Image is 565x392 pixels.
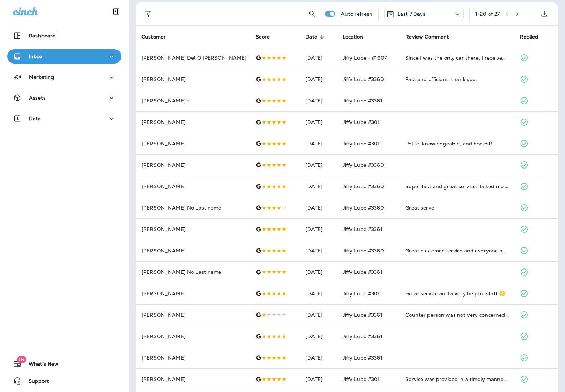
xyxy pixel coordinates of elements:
[141,141,244,146] p: [PERSON_NAME]
[300,218,337,240] td: [DATE]
[342,183,384,190] span: Jiffy Lube #3360
[141,312,244,318] p: [PERSON_NAME]
[300,368,337,390] td: [DATE]
[141,291,244,296] p: [PERSON_NAME]
[141,376,244,382] p: [PERSON_NAME]
[141,162,244,168] p: [PERSON_NAME]
[7,374,121,388] button: Support
[7,357,121,371] button: 16What's New
[256,34,270,40] span: Score
[342,97,382,104] span: Jiffy Lube #3361
[342,34,363,40] span: Location
[29,33,56,39] p: Dashboard
[405,76,508,83] div: Fast and efficient, thank you.
[141,34,175,40] span: Customer
[520,34,539,40] span: Replied
[397,11,426,17] p: Last 7 Days
[300,133,337,154] td: [DATE]
[300,154,337,176] td: [DATE]
[342,119,382,125] span: Jiffy Lube #3011
[141,355,244,361] p: [PERSON_NAME]
[141,248,244,253] p: [PERSON_NAME]
[7,111,121,126] button: Data
[141,226,244,232] p: [PERSON_NAME]
[305,34,327,40] span: Date
[29,116,41,121] p: Data
[29,74,54,80] p: Marketing
[141,119,244,125] p: [PERSON_NAME]
[342,34,372,40] span: Location
[141,269,244,275] p: [PERSON_NAME] No Last name
[342,162,384,168] span: Jiffy Lube #3360
[141,333,244,339] p: [PERSON_NAME]
[7,91,121,105] button: Assets
[520,34,548,40] span: Replied
[405,376,508,383] div: Service was provided in a timely manner and staff was friendly.
[405,34,458,40] span: Review Comment
[342,312,382,318] span: Jiffy Lube #3361
[300,47,337,69] td: [DATE]
[342,290,382,297] span: Jiffy Lube #3011
[141,98,244,104] p: [PERSON_NAME]'s
[141,184,244,189] p: [PERSON_NAME]
[305,7,319,21] button: Search Reviews
[405,290,508,297] div: Great service and a very helpful staff ☺️
[7,70,121,84] button: Marketing
[342,140,382,147] span: Jiffy Lube #3011
[300,111,337,133] td: [DATE]
[16,356,26,363] span: 16
[405,54,508,61] div: Since I was the only car there, I received all the attention, which I didn't mind at all..lol ......
[141,205,244,211] p: [PERSON_NAME] No Last name
[300,261,337,283] td: [DATE]
[342,333,382,340] span: Jiffy Lube #3361
[7,49,121,64] button: Inbox
[342,205,384,211] span: Jiffy Lube #3360
[21,361,59,370] span: What's New
[405,247,508,254] div: Great customer service and everyone here is very friendly.
[29,95,46,101] p: Assets
[405,140,508,147] div: Polite, knowledgeable, and honest!
[141,55,244,61] p: [PERSON_NAME] Del O [PERSON_NAME]
[300,90,337,111] td: [DATE]
[300,69,337,90] td: [DATE]
[405,204,508,211] div: Great serve
[405,311,508,318] div: Counter person was not very concerned about how long it took them to do my oil change. It took an...
[7,29,121,43] button: Dashboard
[342,247,384,254] span: Jiffy Lube #3360
[341,11,372,17] p: Auto refresh
[141,34,166,40] span: Customer
[300,176,337,197] td: [DATE]
[141,7,156,21] button: Filters
[300,283,337,304] td: [DATE]
[300,326,337,347] td: [DATE]
[300,197,337,218] td: [DATE]
[342,355,382,361] span: Jiffy Lube #3361
[342,269,382,275] span: Jiffy Lube #3361
[29,54,42,59] p: Inbox
[342,55,387,61] span: Jiffy Lube - #1907
[256,34,279,40] span: Score
[537,7,551,21] button: Export as CSV
[475,11,500,17] div: 1 - 20 of 27
[342,76,384,82] span: Jiffy Lube #3360
[405,183,508,190] div: Super fast and great service. Talked me through all of my options and gave recommendations. Will ...
[405,34,449,40] span: Review Comment
[21,378,49,387] span: Support
[106,4,126,19] button: Collapse Sidebar
[141,76,244,82] p: [PERSON_NAME]
[342,226,382,232] span: Jiffy Lube #3361
[300,304,337,326] td: [DATE]
[300,240,337,261] td: [DATE]
[305,34,317,40] span: Date
[300,347,337,368] td: [DATE]
[342,376,382,382] span: Jiffy Lube #3011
